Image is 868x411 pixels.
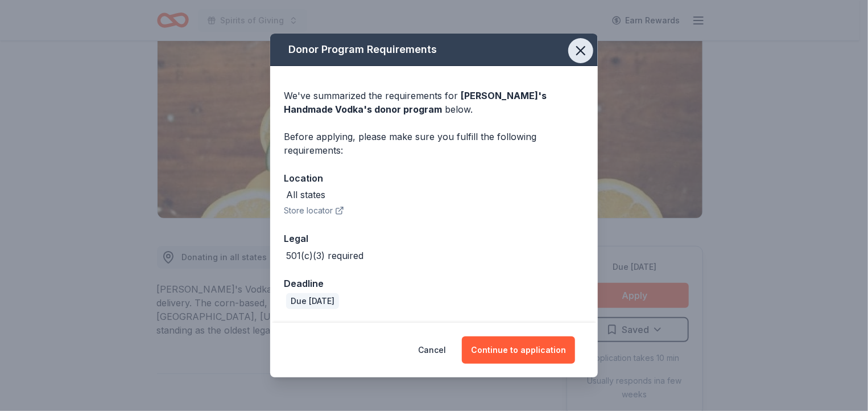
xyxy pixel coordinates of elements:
div: Legal [284,231,584,246]
div: Donor Program Requirements [270,34,598,66]
button: Store locator [284,204,344,217]
div: Deadline [284,276,584,291]
button: Continue to application [462,336,575,364]
button: Cancel [418,336,446,364]
div: Due [DATE] [286,293,339,309]
div: Before applying, please make sure you fulfill the following requirements: [284,130,584,157]
div: Location [284,171,584,186]
div: 501(c)(3) required [286,249,363,262]
div: We've summarized the requirements for below. [284,89,584,116]
div: All states [286,188,325,202]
